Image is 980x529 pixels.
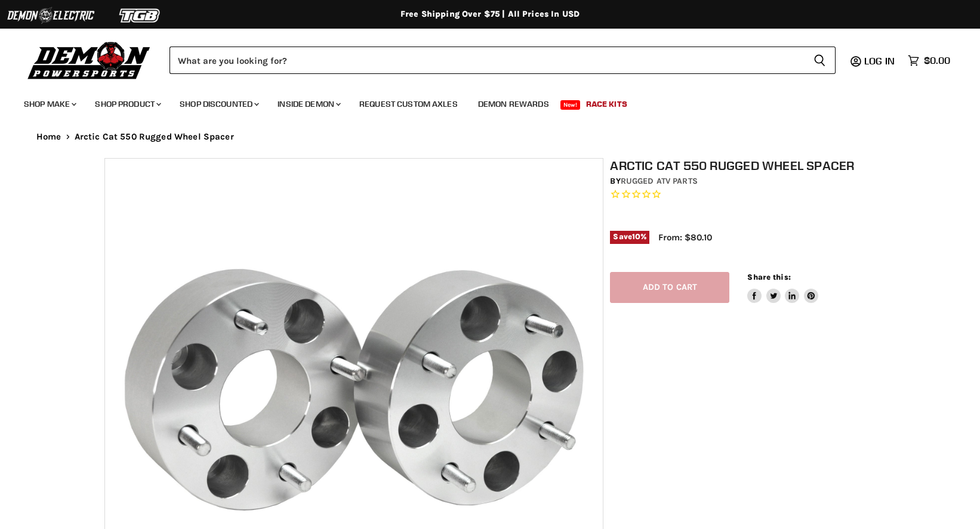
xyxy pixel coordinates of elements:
div: Free Shipping Over $75 | All Prices In USD [13,9,967,20]
a: Rugged ATV Parts [621,176,698,186]
aside: Share this: [747,272,818,304]
span: Share this: [747,273,790,281]
a: $0.00 [902,52,956,69]
button: Search [804,47,836,74]
img: Demon Electric Logo 2 [6,4,95,27]
a: Shop Product [86,92,168,116]
span: Arctic Cat 550 Rugged Wheel Spacer [75,132,234,142]
a: Home [36,132,61,142]
ul: Main menu [15,87,947,116]
form: Product [170,47,836,74]
h1: Arctic Cat 550 Rugged Wheel Spacer [610,158,882,173]
span: New! [560,100,581,110]
img: TGB Logo 2 [95,4,185,27]
div: by [610,175,882,188]
span: From: $80.10 [658,232,712,243]
a: Inside Demon [269,92,348,116]
nav: Breadcrumbs [13,132,967,142]
a: Shop Make [15,92,84,116]
a: Race Kits [577,92,636,116]
a: Request Custom Axles [350,92,467,116]
a: Demon Rewards [469,92,558,116]
span: 10 [632,232,640,241]
span: $0.00 [924,55,950,66]
input: Search [170,47,804,74]
span: Rated 0.0 out of 5 stars 0 reviews [610,188,882,201]
span: Save % [610,231,649,244]
img: Demon Powersports [24,39,155,81]
a: Log in [859,55,902,66]
a: Shop Discounted [171,92,266,116]
span: Log in [864,55,895,67]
